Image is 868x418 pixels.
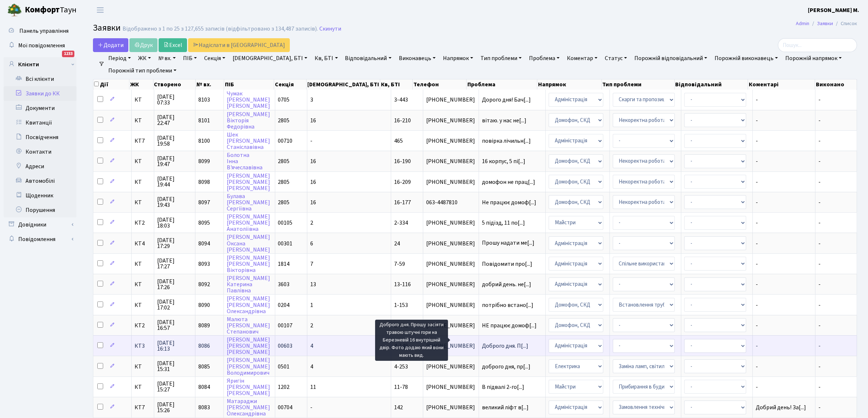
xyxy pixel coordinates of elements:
span: 16 [310,157,316,165]
span: Повідомити про[...] [482,260,532,268]
span: Добрий день! За[...] [756,403,806,411]
a: Адреси [4,159,77,174]
button: Переключити навігацію [91,4,109,16]
span: 4-253 [394,363,408,371]
span: - [756,384,812,390]
span: 2805 [278,157,290,165]
span: - [818,342,821,350]
th: Кв, БТІ [380,79,413,90]
span: [DATE] 18:03 [157,217,192,229]
span: 2 [310,219,313,227]
a: Заявки до КК [4,86,77,101]
span: Таун [25,4,77,16]
th: Проблема [467,79,537,90]
th: Телефон [413,79,467,90]
span: - [756,261,812,267]
span: - [756,138,812,144]
span: 00603 [278,342,293,350]
a: Порожній відповідальний [631,52,710,64]
span: [PHONE_NUMBER] [426,118,476,123]
a: Малюта[PERSON_NAME]Степанович [227,315,270,336]
span: вітаю. у нас не[...] [482,117,526,125]
li: Список [833,20,857,28]
a: Матараджи[PERSON_NAME]Олександрівна [227,397,270,418]
span: 3 [310,96,313,104]
div: Відображено з 1 по 25 з 127,655 записів (відфільтровано з 134,487 записів). [122,25,318,32]
a: Посвідчення [4,130,77,145]
span: НЕ працює домоф[...] [482,322,537,330]
th: [DEMOGRAPHIC_DATA], БТІ [307,79,380,90]
a: Щоденник [4,188,77,203]
span: 8092 [198,280,210,288]
span: 16 [310,117,316,125]
th: Секція [274,79,307,90]
span: 8094 [198,240,210,248]
span: 8097 [198,198,210,206]
span: [PHONE_NUMBER] [426,97,476,103]
span: Мої повідомлення [18,42,65,50]
span: [DATE] 17:27 [157,258,192,269]
span: - [756,241,812,247]
span: КТ7 [135,405,151,410]
span: 11-78 [394,383,408,391]
span: [DATE] 19:58 [157,135,192,147]
span: [PHONE_NUMBER] [426,323,476,328]
span: 0705 [278,96,290,104]
th: ПІБ [224,79,274,90]
a: Статус [602,52,630,64]
a: Виконавець [396,52,439,64]
span: [DATE] 17:26 [157,279,192,290]
span: - [818,403,821,411]
span: - [756,323,812,328]
th: Відповідальний [675,79,748,90]
span: КТ [135,384,151,390]
th: Дії [93,79,129,90]
span: КТ [135,302,151,308]
a: Напрямок [440,52,476,64]
b: Комфорт [25,4,60,16]
th: ЖК [129,79,153,90]
span: 00710 [278,137,293,145]
span: 16 корпус, 5 пі[...] [482,157,525,165]
span: [DATE] 17:29 [157,237,192,249]
span: 1 [310,301,313,309]
span: повірка лічильн[...] [482,137,531,145]
span: 8084 [198,383,210,391]
span: - [818,117,821,125]
span: - [756,200,812,205]
span: КТ2 [135,323,151,328]
span: 8090 [198,301,210,309]
span: [DATE] 19:43 [157,196,192,208]
span: [DATE] 16:57 [157,319,192,331]
span: [PHONE_NUMBER] [426,405,476,410]
span: Прошу надати ме[...] [482,239,534,247]
span: 4 [310,363,313,371]
span: 2805 [278,178,290,186]
a: Заявки [817,20,833,27]
th: № вх. [196,79,225,90]
span: - [756,118,812,123]
a: [PERSON_NAME]Оксана[PERSON_NAME] [227,233,270,254]
span: - [756,220,812,226]
span: КТ [135,97,151,103]
span: 00301 [278,240,293,248]
span: [DATE] 19:44 [157,176,192,188]
a: Кв, БТІ [312,52,340,64]
span: КТ3 [135,343,151,349]
span: КТ [135,179,151,185]
span: - [756,302,812,308]
a: Відповідальний [342,52,394,64]
span: КТ [135,364,151,370]
span: 2 [310,322,313,330]
span: 142 [394,403,403,411]
span: КТ [135,200,151,205]
span: потрібно встано[...] [482,301,533,309]
a: Булава[PERSON_NAME]Сергіївна [227,192,270,213]
b: [PERSON_NAME] М. [808,6,859,14]
span: 3603 [278,280,290,288]
a: ЖК [135,52,154,64]
a: Тип проблеми [478,52,525,64]
span: КТ2 [135,220,151,226]
span: домофон не прац[...] [482,178,535,186]
span: [PHONE_NUMBER] [426,364,476,370]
